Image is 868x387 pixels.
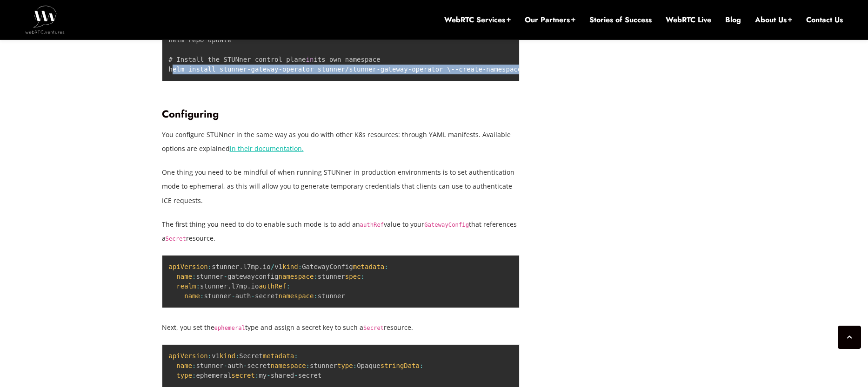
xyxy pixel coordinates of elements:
[482,66,486,73] span: -
[176,282,196,290] span: realm
[345,66,349,73] span: /
[424,222,469,228] code: GatewayConfig
[361,273,365,280] span: :
[755,15,792,25] a: About Us
[169,352,208,360] span: apiVersion
[363,325,384,331] code: Secret
[384,263,388,270] span: :
[263,352,294,360] span: metadata
[196,282,200,290] span: :
[247,282,251,290] span: .
[184,292,200,300] span: name
[267,372,270,379] span: -
[176,362,192,369] span: name
[337,362,353,369] span: type
[314,273,317,280] span: :
[279,292,314,300] span: namespace
[314,292,317,300] span: :
[224,362,227,369] span: -
[444,15,511,25] a: WebRTC Services
[360,222,384,228] code: authRef
[162,108,520,120] h3: Configuring
[192,362,196,369] span: :
[231,292,235,300] span: -
[381,362,420,369] span: stringData
[345,273,361,280] span: spec
[279,273,314,280] span: namespace
[806,15,843,25] a: Contact Us
[666,15,711,25] a: WebRTC Live
[162,217,520,245] p: The first thing you need to do to enable such mode is to add an value to your that references a r...
[279,66,282,73] span: -
[231,372,255,379] span: secret
[294,352,298,360] span: :
[192,273,196,280] span: :
[286,282,290,290] span: :
[166,236,186,242] code: Secret
[230,144,304,153] a: in their documentation.
[298,263,302,270] span: :
[353,362,357,369] span: :
[239,263,243,270] span: .
[162,321,520,335] p: Next, you set the type and assign a secret key to such a resource.
[227,282,231,290] span: .
[271,263,274,270] span: /
[176,273,192,280] span: name
[525,15,575,25] a: Our Partners
[169,263,208,270] span: apiVersion
[176,372,192,379] span: type
[589,15,652,25] a: Stories of Success
[169,352,424,379] code: v1 Secret stunner auth secret stunner Opaque ephemeral my shared secret
[451,66,459,73] span: --
[420,362,423,369] span: :
[353,263,384,270] span: metadata
[214,325,245,331] code: ephemeral
[282,263,298,270] span: kind
[725,15,741,25] a: Blog
[208,263,212,270] span: :
[306,56,314,63] span: in
[271,362,306,369] span: namespace
[235,352,239,360] span: :
[243,362,247,369] span: -
[306,362,310,369] span: :
[162,128,520,156] p: You configure STUNner in the same way as you do with other K8s resources: through YAML manifests....
[259,263,262,270] span: .
[259,282,286,290] span: authRef
[408,66,412,73] span: -
[376,66,380,73] span: -
[208,352,212,360] span: :
[224,273,227,280] span: -
[255,372,259,379] span: :
[294,372,298,379] span: -
[25,6,65,33] img: WebRTC.ventures
[251,292,255,300] span: -
[162,165,520,207] p: One thing you need to be mindful of when running STUNner in production environments is to set aut...
[200,292,204,300] span: :
[247,66,251,73] span: -
[192,372,196,379] span: :
[220,352,235,360] span: kind
[169,263,388,300] code: stunner l7mp io v1 GatewayConfig stunner gatewayconfig stunner stunner l7mp io stunner auth secre...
